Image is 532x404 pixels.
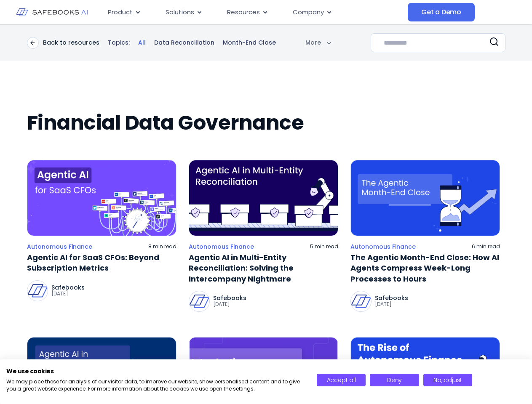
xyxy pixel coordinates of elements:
[189,243,254,250] a: Autonomous Finance
[223,39,276,47] a: Month-End Close
[154,39,214,47] a: Data Reconciliation
[189,160,338,236] img: a purple background with a line of boxes and a robot
[189,252,338,284] a: Agentic AI in Multi-Entity Reconciliation: Solving the Intercompany Nightmare
[350,252,500,284] a: The Agentic Month-End Close: How AI Agents Compress Week-Long Processes to Hours
[27,37,99,49] a: Back to resources
[408,3,475,21] a: Get a Demo
[108,39,130,47] p: Topics:
[327,376,356,384] span: Accept all
[350,243,416,250] a: Autonomous Finance
[423,374,473,386] button: Adjust cookie preferences
[213,295,246,301] p: Safebooks
[317,374,366,386] button: Accept all cookies
[375,301,408,308] p: [DATE]
[293,8,324,17] span: Company
[166,8,194,17] span: Solutions
[227,8,260,17] span: Resources
[370,374,419,386] button: Deny all cookies
[213,301,246,308] p: [DATE]
[350,160,500,236] img: an hourglass with an arrow pointing to the right
[27,281,48,301] img: Safebooks
[6,378,304,393] p: We may place these for analysis of our visitor data, to improve our website, show personalised co...
[101,4,408,21] div: Menu Toggle
[108,8,133,17] span: Product
[421,8,461,16] span: Get a Demo
[148,243,176,250] p: 8 min read
[43,39,99,46] p: Back to resources
[472,243,500,250] p: 6 min read
[295,38,331,47] div: More
[51,290,85,297] p: [DATE]
[387,376,402,384] span: Deny
[351,291,371,311] img: Safebooks
[51,284,85,290] p: Safebooks
[27,252,176,273] a: Agentic AI for SaaS CFOs: Beyond Subscription Metrics
[27,243,92,250] a: Autonomous Finance
[101,4,408,21] nav: Menu
[27,160,176,236] img: a purple background with a clock surrounded by lots of tags
[27,111,505,135] h2: Financial Data Governance
[189,291,209,311] img: Safebooks
[6,367,304,375] h2: We use cookies
[433,376,462,384] span: No, adjust
[138,39,146,47] a: All
[310,243,338,250] p: 5 min read
[375,295,408,301] p: Safebooks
